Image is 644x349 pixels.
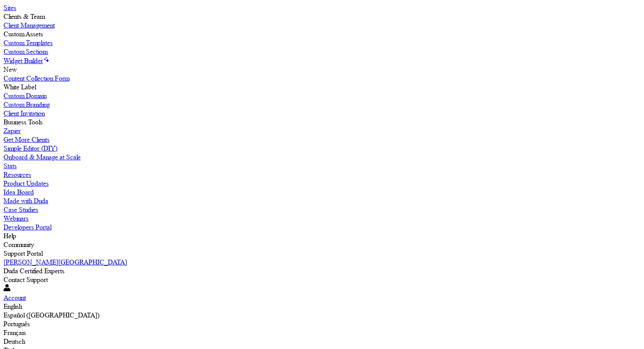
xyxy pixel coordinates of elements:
label: Sites [4,4,16,12]
label: English [4,302,22,310]
label: Business Tools [4,118,42,126]
label: Help [4,232,16,240]
label: Made with Duda [4,197,48,205]
label: Product Updates [4,179,49,187]
label: Webinars [4,214,28,222]
div: New [4,65,640,74]
label: Get More Clients [4,135,50,144]
a: Widget Builder [4,56,50,65]
label: Onboard & Manage at Scale [4,153,81,161]
label: Client Management [4,21,55,29]
iframe: Duda-gen Chat Button Frame [598,303,644,349]
div: Français [4,328,640,337]
a: Resources [4,170,640,179]
label: Client Invitation [4,109,45,117]
label: Resources [4,170,31,179]
label: White Label [4,83,36,91]
label: Contact Support [4,275,48,284]
label: Duda Certified Experts [4,267,64,275]
div: Português [4,320,640,328]
label: Stats [4,162,17,170]
label: Custom Branding [4,100,50,109]
label: Developers Portal [4,223,51,231]
label: Zapier [4,127,21,135]
div: Español ([GEOGRAPHIC_DATA]) [4,311,640,320]
label: Custom Domain [4,92,46,100]
label: Support Portal [4,249,42,257]
label: [PERSON_NAME][GEOGRAPHIC_DATA] [4,258,127,266]
div: Deutsch [4,337,640,346]
label: Simple Editor (DIY) [4,144,57,152]
label: Custom Assets [4,30,43,38]
label: Idea Board [4,188,34,196]
label: Content Collection Form [4,74,69,82]
label: Account [4,293,26,302]
label: Clients & Team [4,12,45,21]
label: Custom Sections [4,47,48,56]
label: Case Studies [4,205,38,214]
label: Widget Builder [4,56,43,65]
label: Community [4,240,34,249]
label: Custom Templates [4,39,53,47]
